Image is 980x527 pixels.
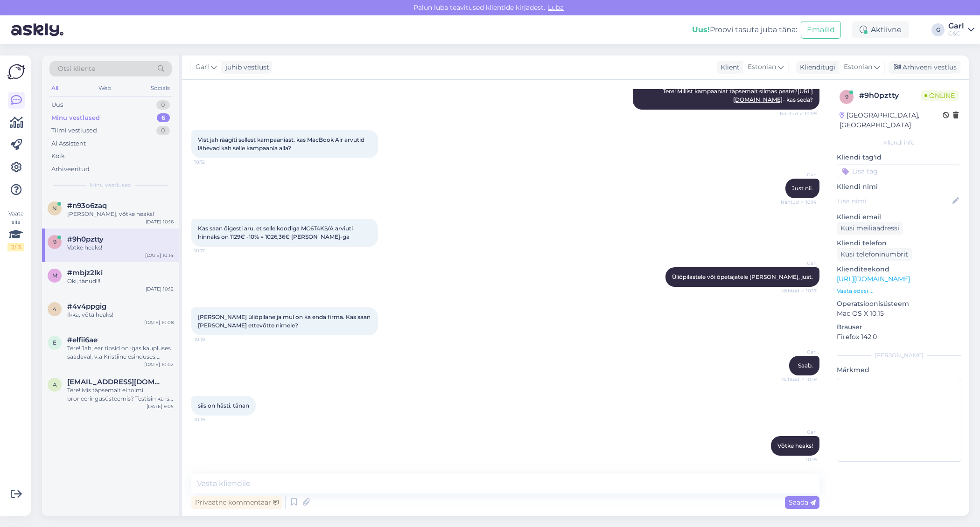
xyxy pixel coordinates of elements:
[777,442,813,449] span: Võtke heaks!
[837,139,961,147] div: Kliendi info
[782,429,817,436] span: Garl
[191,496,282,509] div: Privaatne kommentaar
[801,21,841,39] button: Emailid
[51,165,90,174] div: Arhiveeritud
[837,351,961,360] div: [PERSON_NAME]
[837,264,961,274] p: Klienditeekond
[53,238,56,245] span: 9
[53,339,56,346] span: e
[157,113,170,123] div: 6
[692,24,797,35] div: Proovi tasuta juba täna:
[146,218,174,225] div: [DATE] 10:16
[789,498,816,506] span: Saada
[156,126,170,135] div: 0
[852,21,909,38] div: Aktiivne
[144,361,174,368] div: [DATE] 10:02
[837,365,961,375] p: Märkmed
[52,272,57,279] span: m
[196,62,209,72] span: Garl
[198,313,372,329] span: [PERSON_NAME] üliõpilane ja mul on ka enda firma. Kas saan [PERSON_NAME] ettevõtte nimele?
[837,309,961,319] p: Mac OS X 10.15
[198,136,366,152] span: Vist jah räägiti sellest kampaaniast. kas MacBook Air arvutid lähevad kah selle kampaania alla?
[67,344,174,361] div: Tere! Jah, ear tipsid on igas kaupluses saadaval, v.a Kristiine esinduses. Hinnaks on 7€/1 suurus
[796,62,836,72] div: Klienditugi
[7,63,25,81] img: Askly Logo
[145,252,174,259] div: [DATE] 10:14
[717,62,740,72] div: Klient
[51,139,86,148] div: AI Assistent
[52,205,57,212] span: n
[51,113,100,123] div: Minu vestlused
[198,402,249,409] span: siis on hästi. tänan
[921,90,959,101] span: Online
[67,235,104,243] span: #9h0pztty
[837,196,951,206] input: Lisa nimi
[672,273,813,280] span: Üliõpilastele või õpetajatele [PERSON_NAME], just.
[845,93,848,100] span: 9
[781,287,817,294] span: Nähtud ✓ 10:17
[156,100,170,110] div: 0
[67,302,106,311] span: #4v4ppgig
[844,62,872,72] span: Estonian
[90,181,132,189] span: Minu vestlused
[948,22,974,37] a: GarlC&C
[144,319,174,326] div: [DATE] 10:08
[837,248,912,261] div: Küsi telefoninumbrit
[67,210,174,218] div: [PERSON_NAME], võtke heaks!
[67,336,98,344] span: #elfii6ae
[782,171,817,178] span: Garl
[222,62,269,72] div: juhib vestlust
[149,82,172,94] div: Socials
[97,82,113,94] div: Web
[67,378,164,386] span: argo@markeer.ee
[7,243,24,251] div: 2 / 3
[67,311,174,319] div: Ikka, võta heaks!
[798,362,813,369] span: Saab.
[67,243,174,252] div: Võtke heaks!
[840,111,943,130] div: [GEOGRAPHIC_DATA], [GEOGRAPHIC_DATA]
[67,269,103,277] span: #mbjz2lki
[782,260,817,267] span: Garl
[782,456,817,463] span: 10:19
[53,381,57,388] span: a
[147,403,174,410] div: [DATE] 9:05
[748,62,776,72] span: Estonian
[837,164,961,178] input: Lisa tag
[67,277,174,285] div: Oki, tänud!!!
[194,159,229,166] span: 10:12
[146,285,174,292] div: [DATE] 10:12
[51,152,65,161] div: Kõik
[837,275,910,283] a: [URL][DOMAIN_NAME]
[948,30,964,37] div: C&C
[837,322,961,332] p: Brauser
[545,3,567,12] span: Luba
[837,332,961,342] p: Firefox 142.0
[692,25,710,34] b: Uus!
[889,61,960,74] div: Arhiveeri vestlus
[931,23,945,36] div: G
[67,201,107,210] span: #n93o6zaq
[7,209,24,251] div: Vaata siia
[792,185,813,192] span: Just nii.
[837,238,961,248] p: Kliendi telefon
[780,110,817,117] span: Nähtud ✓ 10:09
[781,376,817,383] span: Nähtud ✓ 10:19
[948,22,964,30] div: Garl
[837,212,961,222] p: Kliendi email
[51,100,63,110] div: Uus
[837,299,961,309] p: Operatsioonisüsteem
[859,90,921,101] div: # 9h0pztty
[67,386,174,403] div: Tere! Mis täpsemalt ei toimi broneeringusüsteemis? Testisin ka ise hetkel [PERSON_NAME] toimis la...
[194,247,229,254] span: 10:17
[194,416,229,423] span: 10:19
[837,182,961,192] p: Kliendi nimi
[837,287,961,295] p: Vaata edasi ...
[781,199,817,206] span: Nähtud ✓ 10:14
[49,82,60,94] div: All
[837,222,903,235] div: Küsi meiliaadressi
[58,64,95,74] span: Otsi kliente
[198,225,354,240] span: Kas saan õigesti aru, et selle koodiga MC6T4KS/A arviuti hinnaks on 1129€ -10% = 1026,36€ [PERSON...
[782,348,817,355] span: Garl
[53,305,56,312] span: 4
[51,126,97,135] div: Tiimi vestlused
